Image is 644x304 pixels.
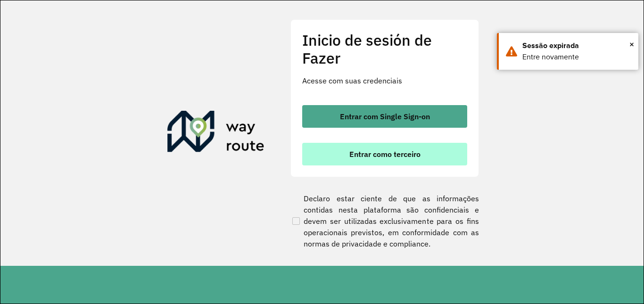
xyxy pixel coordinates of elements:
[302,75,467,86] p: Acesse com suas credenciais
[522,41,579,49] font: Sessão expirada
[302,143,467,165] button: botón
[340,112,430,121] font: Entrar com Single Sign-on
[302,31,467,67] h2: Inicio de sesión de Fazer
[522,40,631,51] div: Sessão expirada
[304,193,479,249] font: Declaro estar ciente de que as informações contidas nesta plataforma são confidenciais e devem se...
[629,37,634,51] span: ×
[349,149,421,159] font: Entrar como terceiro
[167,111,264,156] img: Roteirizador AmbevTech
[302,105,467,128] button: botón
[522,51,631,63] div: Entre novamente
[629,37,634,51] button: Close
